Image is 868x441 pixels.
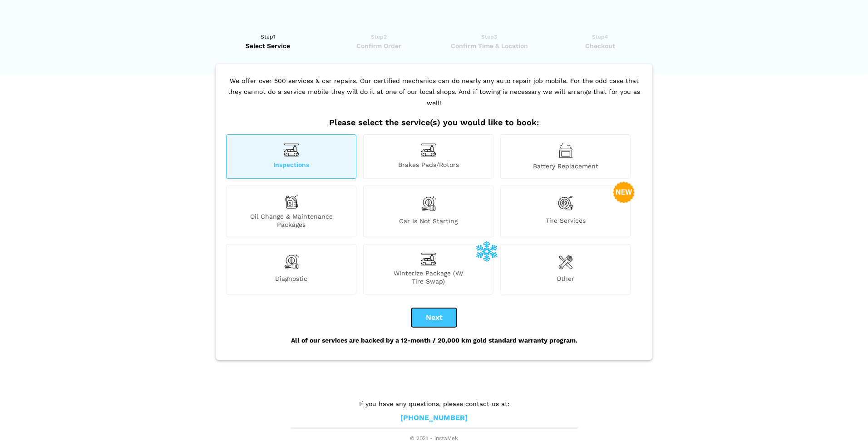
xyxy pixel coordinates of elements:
[411,308,457,327] button: Next
[400,413,468,423] a: [PHONE_NUMBER]
[227,161,356,170] span: Inspections
[437,41,542,50] span: Confirm Time & Location
[364,269,493,285] span: Winterize Package (W/ Tire Swap)
[613,181,635,203] img: new-badge-2-48.png
[224,75,644,118] p: We offer over 500 services & car repairs. Our certified mechanics can do nearly any auto repair j...
[437,32,542,50] a: Step3
[224,118,644,127] h2: Please select the service(s) you would like to book:
[216,32,321,50] a: Step1
[364,217,493,229] span: Car is not starting
[364,161,493,170] span: Brakes Pads/Rotors
[501,216,630,229] span: Tire Services
[326,41,431,50] span: Confirm Order
[476,240,498,262] img: winterize-icon_1.png
[227,274,356,285] span: Diagnostic
[547,32,652,50] a: Step4
[501,162,630,170] span: Battery Replacement
[326,32,431,50] a: Step2
[501,274,630,285] span: Other
[216,41,321,50] span: Select Service
[547,41,652,50] span: Checkout
[227,212,356,229] span: Oil Change & Maintenance Packages
[224,327,644,353] div: All of our services are backed by a 12-month / 20,000 km gold standard warranty program.
[291,399,577,409] p: If you have any questions, please contact us at:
